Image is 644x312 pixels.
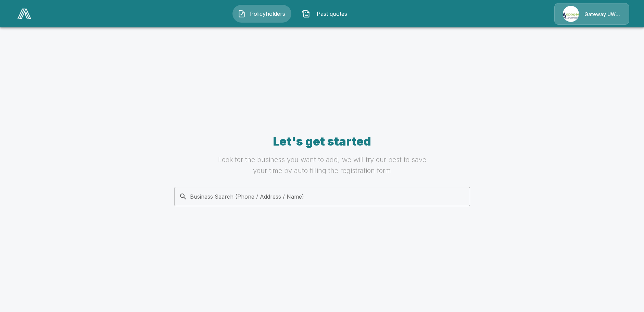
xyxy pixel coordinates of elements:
button: Past quotes IconPast quotes [297,5,356,23]
button: Policyholders IconPolicyholders [232,5,291,23]
span: Policyholders [249,10,286,18]
img: Policyholders Icon [238,10,246,18]
h6: Look for the business you want to add, we will try our best to save your time by auto filling the... [214,154,431,176]
span: Past quotes [313,10,351,18]
img: Past quotes Icon [302,10,310,18]
img: AA Logo [17,9,31,19]
h4: Let's get started [214,134,431,149]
